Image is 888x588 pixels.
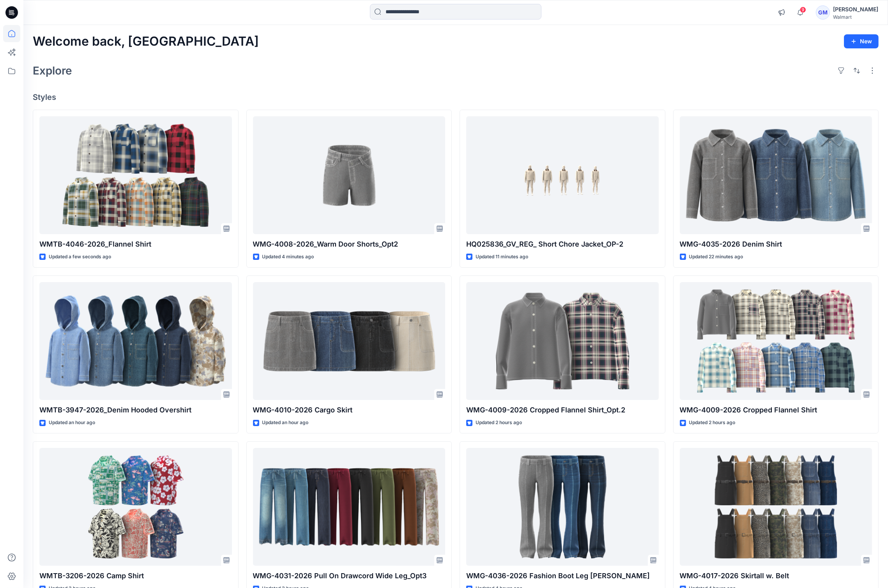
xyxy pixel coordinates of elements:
[39,282,232,400] a: WMTB-3947-2026_Denim Hooded Overshirt
[689,419,736,427] p: Updated 2 hours ago
[39,405,232,416] p: WMTB-3947-2026_Denim Hooded Overshirt
[680,405,872,416] p: WMG-4009-2026 Cropped Flannel Shirt
[39,239,232,250] p: WMTB-4046-2026_Flannel Shirt
[476,253,528,261] p: Updated 11 minutes ago
[253,405,446,416] p: WMG-4010-2026 Cargo Skirt
[833,14,878,20] div: Walmart
[253,570,446,581] p: WMG-4031-2026 Pull On Drawcord Wide Leg_Opt3
[466,239,659,250] p: HQ025836_GV_REG_ Short Chore Jacket_OP-2
[800,7,806,13] span: 9
[680,239,872,250] p: WMG-4035-2026 Denim Shirt
[476,419,522,427] p: Updated 2 hours ago
[833,5,878,14] div: [PERSON_NAME]
[466,448,659,566] a: WMG-4036-2026 Fashion Boot Leg Jean
[49,253,111,261] p: Updated a few seconds ago
[816,5,830,20] div: GM
[466,116,659,234] a: HQ025836_GV_REG_ Short Chore Jacket_OP-2
[253,239,446,250] p: WMG-4008-2026_Warm Door Shorts_Opt2
[466,570,659,581] p: WMG-4036-2026 Fashion Boot Leg [PERSON_NAME]
[680,570,872,581] p: WMG-4017-2026 Skirtall w. Belt
[39,570,232,581] p: WMTB-3206-2026 Camp Shirt
[466,282,659,400] a: WMG-4009-2026 Cropped Flannel Shirt_Opt.2
[253,116,446,234] a: WMG-4008-2026_Warm Door Shorts_Opt2
[253,448,446,566] a: WMG-4031-2026 Pull On Drawcord Wide Leg_Opt3
[689,253,743,261] p: Updated 22 minutes ago
[466,405,659,416] p: WMG-4009-2026 Cropped Flannel Shirt_Opt.2
[253,282,446,400] a: WMG-4010-2026 Cargo Skirt
[680,448,872,566] a: WMG-4017-2026 Skirtall w. Belt
[262,253,314,261] p: Updated 4 minutes ago
[680,116,872,234] a: WMG-4035-2026 Denim Shirt
[49,419,95,427] p: Updated an hour ago
[33,92,879,102] h4: Styles
[39,116,232,234] a: WMTB-4046-2026_Flannel Shirt
[262,419,309,427] p: Updated an hour ago
[844,34,879,48] button: New
[680,282,872,400] a: WMG-4009-2026 Cropped Flannel Shirt
[33,34,259,49] h2: Welcome back, [GEOGRAPHIC_DATA]
[33,64,72,77] h2: Explore
[39,448,232,566] a: WMTB-3206-2026 Camp Shirt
